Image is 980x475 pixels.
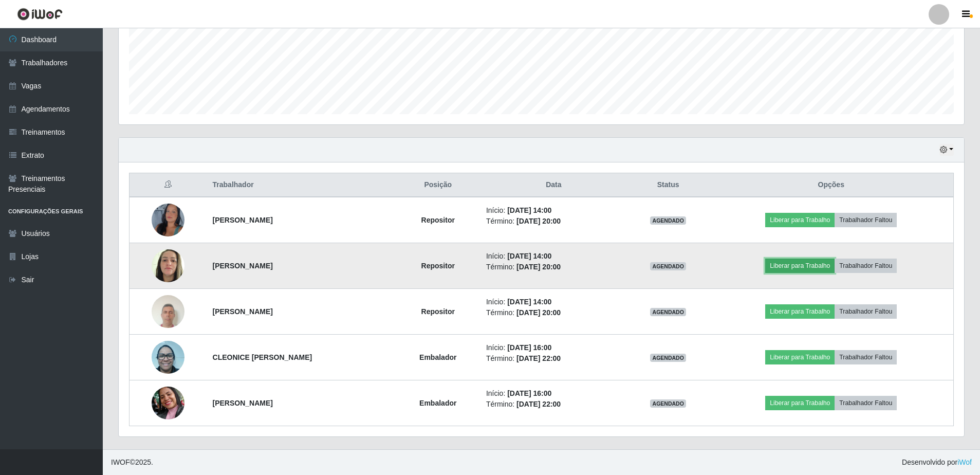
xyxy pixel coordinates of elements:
li: Término: [486,262,621,272]
button: Trabalhador Faltou [835,259,897,273]
strong: [PERSON_NAME] [213,216,273,224]
th: Data [480,173,627,197]
li: Término: [486,216,621,227]
span: Desenvolvido por [902,457,972,468]
button: Trabalhador Faltou [835,213,897,227]
button: Liberar para Trabalho [765,396,835,410]
time: [DATE] 22:00 [516,354,561,362]
time: [DATE] 20:00 [516,217,561,225]
img: 1755286883736.jpeg [152,244,184,288]
time: [DATE] 16:00 [507,343,551,352]
button: Liberar para Trabalho [765,350,835,364]
strong: [PERSON_NAME] [213,262,273,270]
strong: Repositor [421,216,455,224]
li: Início: [486,251,621,262]
li: Término: [486,399,621,410]
time: [DATE] 20:00 [516,263,561,271]
span: AGENDADO [650,308,686,316]
img: 1756305018782.jpeg [152,374,184,432]
th: Posição [396,173,480,197]
span: AGENDADO [650,262,686,270]
button: Liberar para Trabalho [765,259,835,273]
img: 1755971090596.jpeg [152,290,184,334]
img: CoreUI Logo [17,8,63,21]
span: AGENDADO [650,354,686,362]
strong: Repositor [421,262,455,270]
button: Liberar para Trabalho [765,213,835,227]
li: Início: [486,205,621,216]
strong: [PERSON_NAME] [213,307,273,316]
button: Trabalhador Faltou [835,350,897,364]
th: Status [627,173,709,197]
li: Início: [486,342,621,353]
th: Opções [709,173,954,197]
button: Liberar para Trabalho [765,304,835,319]
strong: Embalador [419,399,456,407]
li: Término: [486,353,621,364]
li: Início: [486,297,621,307]
th: Trabalhador [207,173,396,197]
span: AGENDADO [650,216,686,225]
time: [DATE] 14:00 [507,298,551,306]
strong: Repositor [421,307,455,316]
li: Término: [486,307,621,318]
strong: Embalador [419,353,456,361]
span: IWOF [111,458,130,466]
time: [DATE] 22:00 [516,400,561,408]
time: [DATE] 20:00 [516,308,561,317]
button: Trabalhador Faltou [835,396,897,410]
strong: [PERSON_NAME] [213,399,273,407]
time: [DATE] 14:00 [507,252,551,260]
strong: CLEONICE [PERSON_NAME] [213,353,312,361]
time: [DATE] 16:00 [507,389,551,397]
time: [DATE] 14:00 [507,206,551,214]
span: © 2025 . [111,457,153,468]
a: iWof [957,458,972,466]
span: AGENDADO [650,399,686,408]
img: 1755022368543.jpeg [152,335,184,379]
li: Início: [486,388,621,399]
img: 1742598450745.jpeg [152,185,184,256]
button: Trabalhador Faltou [835,304,897,319]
